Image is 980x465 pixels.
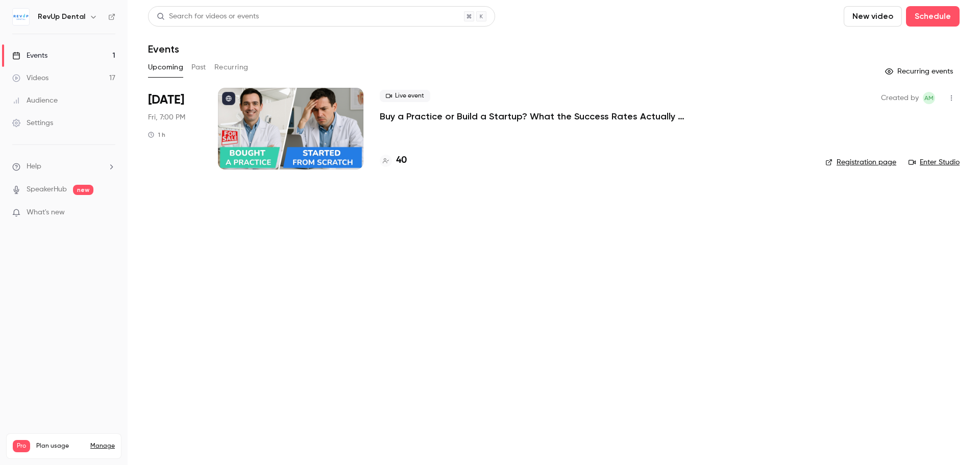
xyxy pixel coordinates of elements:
h6: RevUp Dental [38,12,85,22]
span: AM [924,92,934,104]
span: Help [27,161,41,172]
img: RevUp Dental [13,9,29,25]
span: new [73,185,93,195]
span: [DATE] [148,92,184,108]
button: Recurring events [880,63,960,80]
div: Videos [12,73,48,83]
span: Plan usage [36,442,84,450]
div: Settings [12,118,53,128]
button: New video [844,6,902,27]
a: SpeakerHub [27,184,67,195]
a: 40 [380,154,407,167]
h4: 40 [396,154,407,167]
div: Audience [12,95,58,106]
span: Live event [380,90,430,102]
a: Registration page [825,157,896,167]
button: Upcoming [148,59,183,76]
div: 1 h [148,131,165,139]
div: Events [12,51,47,61]
div: Search for videos or events [157,11,259,22]
span: Pro [13,440,30,452]
div: Sep 5 Fri, 12:00 PM (America/Toronto) [148,88,202,169]
a: Enter Studio [909,157,960,167]
span: What's new [27,207,65,218]
span: Created by [881,92,919,104]
h1: Events [148,43,179,55]
a: Manage [90,442,115,450]
iframe: Noticeable Trigger [103,208,115,217]
span: Fri, 7:00 PM [148,112,185,123]
button: Past [191,59,206,76]
li: help-dropdown-opener [12,161,115,172]
button: Recurring [214,59,249,76]
button: Schedule [906,6,960,27]
a: Buy a Practice or Build a Startup? What the Success Rates Actually Say [380,110,686,123]
span: Adrian Mihai [923,92,935,104]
